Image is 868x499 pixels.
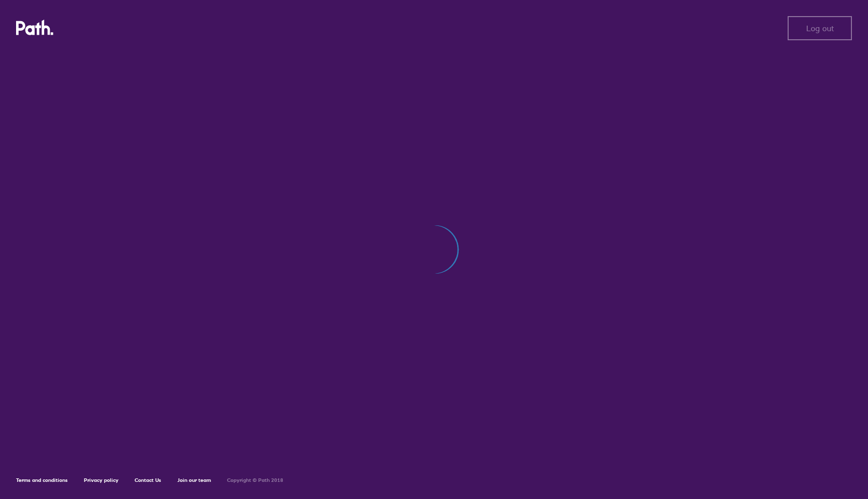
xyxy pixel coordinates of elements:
[788,16,852,40] button: Log out
[227,477,283,483] h6: Copyright © Path 2018
[177,477,211,483] a: Join our team
[806,24,834,33] span: Log out
[84,477,119,483] a: Privacy policy
[135,477,161,483] a: Contact Us
[16,477,68,483] a: Terms and conditions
